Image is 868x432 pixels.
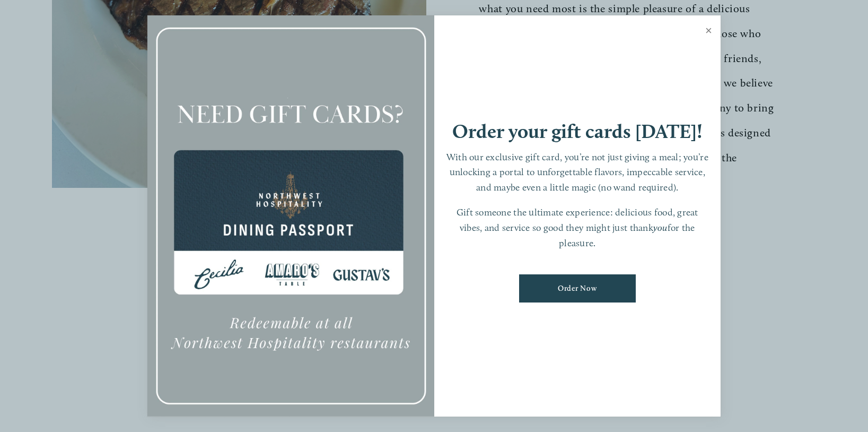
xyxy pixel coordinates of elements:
[653,222,668,233] em: you
[452,122,703,141] h1: Order your gift cards [DATE]!
[698,17,719,47] a: Close
[445,205,711,250] p: Gift someone the ultimate experience: delicious food, great vibes, and service so good they might...
[445,150,711,195] p: With our exclusive gift card, you’re not just giving a meal; you’re unlocking a portal to unforge...
[519,274,636,303] a: Order Now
